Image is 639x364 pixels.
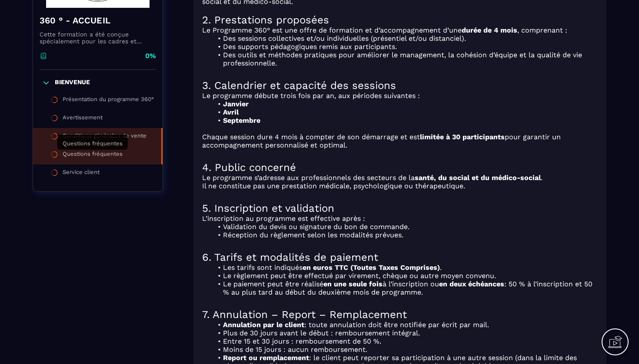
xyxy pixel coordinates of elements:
[213,337,598,345] li: Entre 15 et 30 jours : remboursement de 50 %.
[223,116,260,125] strong: Septembre
[223,100,249,108] strong: Janvier
[439,280,504,288] strong: en deux échéances
[63,96,154,105] div: Présentation du programme 360°
[202,214,598,223] p: L’inscription au programme est effective après :
[63,151,123,160] div: Questions fréquentes
[213,321,598,329] li: : toute annulation doit être notifiée par écrit par mail.
[202,308,598,321] h2: 7. Annulation – Report – Remplacement
[202,26,598,34] p: Le Programme 360° est une offre de formation et d’accompagnement d’une , comprenant :
[63,140,123,147] span: Questions fréquentes
[40,14,156,26] h4: 360 ° - ACCUEIL
[202,79,598,92] h2: 3. Calendrier et capacité des sessions
[323,280,383,288] strong: en une seule fois
[55,79,90,87] p: BIENVENUE
[202,133,598,149] p: Chaque session dure 4 mois à compter de son démarrage et est pour garantir un accompagnement pers...
[223,321,304,329] strong: Annulation par le client
[213,272,598,280] li: Le règlement peut être effectué par virement, chèque ou autre moyen convenu.
[202,182,598,190] p: Il ne constitue pas une prestation médicale, psychologique ou thérapeutique.
[303,263,440,272] strong: en euros TTC (Toutes Taxes Comprises)
[202,251,598,263] h2: 6. Tarifs et modalités de paiement
[40,31,156,45] p: Cette formation a été conçue spécialement pour les cadres et responsables du secteur santé, médic...
[202,161,598,174] h2: 4. Public concerné
[213,329,598,337] li: Plus de 30 jours avant le début : remboursement intégral.
[462,26,517,34] strong: durée de 4 mois
[63,169,100,178] div: Service client
[213,223,598,231] li: Validation du devis ou signature du bon de commande.
[213,43,598,51] li: Des supports pédagogiques remis aux participants.
[213,51,598,67] li: Des outils et méthodes pratiques pour améliorer le management, la cohésion d’équipe et la qualité...
[213,231,598,239] li: Réception du règlement selon les modalités prévues.
[202,202,598,214] h2: 5. Inscription et validation
[202,92,598,100] p: Le programme débute trois fois par an, aux périodes suivantes :
[223,108,239,116] strong: Avril
[213,345,598,354] li: Moins de 15 jours : aucun remboursement.
[213,34,598,43] li: Des sessions collectives et/ou individuelles (présentiel et/ou distanciel).
[63,132,146,142] div: Conditions générales de vente
[63,114,103,124] div: Avertissement
[202,174,598,182] p: Le programme s’adresse aux professionnels des secteurs de la .
[213,280,598,296] li: Le paiement peut être réalisé à l’inscription ou : 50 % à l’inscription et 50 % au plus tard au d...
[213,263,598,272] li: Les tarifs sont indiqués .
[202,14,598,26] h2: 2. Prestations proposées
[223,354,309,362] strong: Report ou remplacement
[420,133,505,141] strong: limitée à 30 participants
[415,174,541,182] strong: santé, du social et du médico-social
[145,51,156,61] p: 0%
